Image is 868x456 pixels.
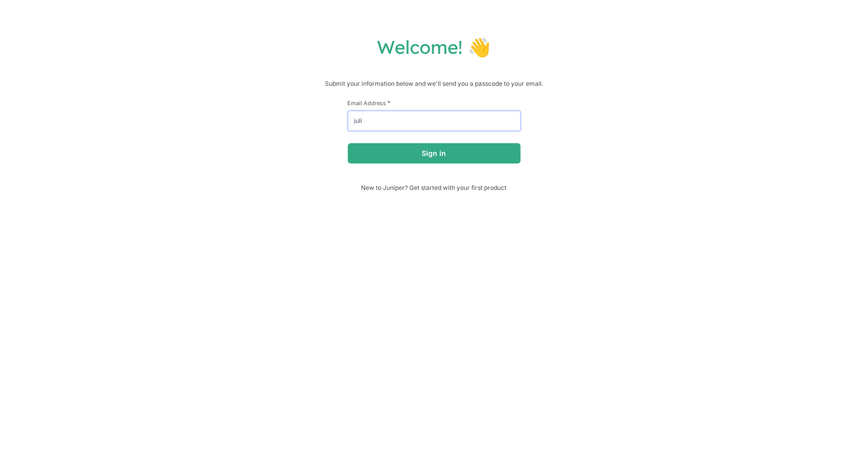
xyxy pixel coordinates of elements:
[348,143,521,164] button: Sign in
[10,36,858,58] h1: Welcome! 👋
[348,184,521,191] span: New to Juniper? Get started with your first product
[388,99,391,107] span: This field is required.
[348,111,521,131] input: email@example.com
[348,99,521,107] label: Email Address
[10,79,858,89] p: Submit your information below and we'll send you a passcode to your email.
